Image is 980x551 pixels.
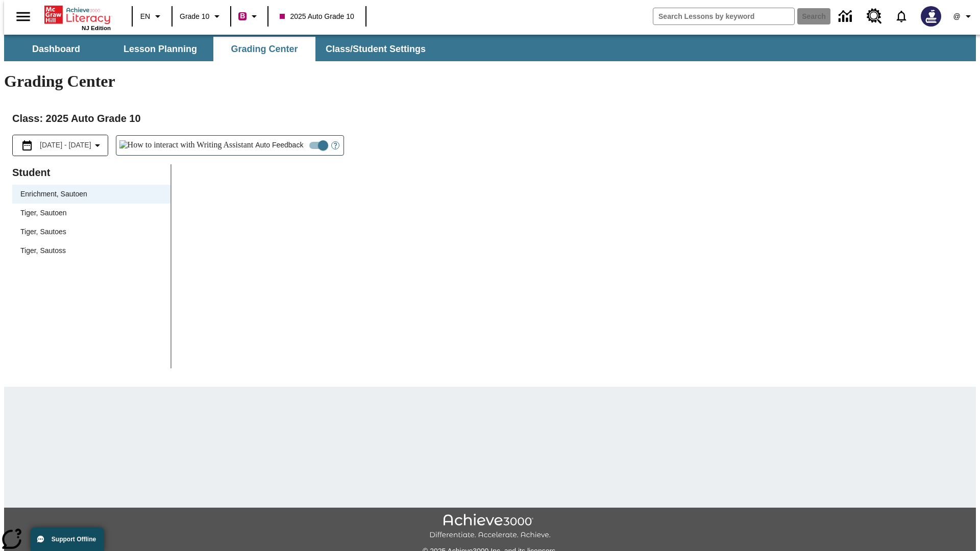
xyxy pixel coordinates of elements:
[327,136,344,155] button: Open Help for Writing Assistant
[921,6,941,27] img: Avatar
[915,3,947,30] button: Select a new avatar
[4,37,435,61] div: SubNavbar
[429,514,551,540] img: Achieve3000 Differentiate Accelerate Achieve
[4,72,976,91] h1: Grading Center
[44,5,111,25] a: Home
[20,208,162,218] span: Tiger, Sautoen
[44,4,111,31] div: Home
[119,140,254,151] img: How to interact with Writing Assistant
[888,3,915,30] a: Notifications
[953,11,960,22] span: @
[234,7,264,26] button: Boost Class color is violet red. Change class color
[91,139,104,152] svg: Collapse Date Range Filter
[255,140,303,151] span: Auto Feedback
[140,11,150,22] span: EN
[12,241,170,260] div: Tiger, Sautoss
[280,11,354,22] span: 2025 Auto Grade 10
[82,25,111,31] span: NJ Edition
[176,7,227,26] button: Grade: Grade 10, Select a grade
[947,7,980,26] button: Profile/Settings
[136,7,168,26] button: Language: EN, Select a language
[653,8,794,24] input: search field
[12,164,170,181] p: Student
[31,528,104,551] button: Support Offline
[180,11,209,22] span: Grade 10
[52,536,96,543] span: Support Offline
[12,222,170,241] div: Tiger, Sautoes
[20,245,162,256] span: Tiger, Sautoss
[8,2,38,32] button: Open side menu
[12,110,968,127] h2: Class : 2025 Auto Grade 10
[213,37,315,61] button: Grading Center
[40,140,91,151] span: [DATE] - [DATE]
[240,10,245,22] span: B
[109,37,211,61] button: Lesson Planning
[4,35,976,61] div: SubNavbar
[317,37,434,61] button: Class/Student Settings
[17,139,104,152] button: Select the date range menu item
[12,185,170,204] div: Enrichment, Sautoen
[20,189,162,199] span: Enrichment, Sautoen
[832,3,861,31] a: Data Center
[20,227,162,237] span: Tiger, Sautoes
[5,37,107,61] button: Dashboard
[861,3,888,30] a: Resource Center, Will open in new tab
[12,204,170,222] div: Tiger, Sautoen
